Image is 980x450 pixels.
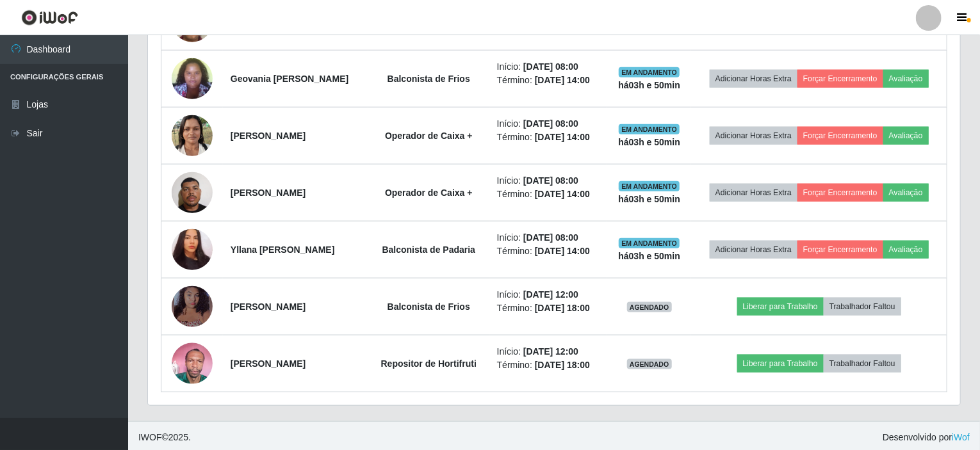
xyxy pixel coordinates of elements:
button: Adicionar Horas Extra [710,241,797,259]
li: Término: [497,188,600,201]
strong: Operador de Caixa + [385,131,473,141]
strong: há 03 h e 50 min [618,80,680,90]
strong: Operador de Caixa + [385,188,473,198]
button: Trabalhador Faltou [824,298,901,316]
strong: há 03 h e 50 min [618,194,680,204]
li: Término: [497,358,600,372]
strong: Balconista de Frios [388,301,470,312]
time: [DATE] 12:00 [523,289,578,300]
button: Avaliação [883,184,929,202]
a: iWof [952,432,970,442]
span: AGENDADO [627,302,672,312]
img: 1720809249319.jpeg [172,108,213,163]
button: Avaliação [883,127,929,145]
li: Término: [497,74,600,87]
img: CoreUI Logo [21,10,78,26]
button: Avaliação [883,70,929,88]
time: [DATE] 08:00 [523,118,578,129]
img: 1753956520242.jpeg [172,336,213,390]
button: Adicionar Horas Extra [710,70,797,88]
li: Início: [497,231,600,245]
button: Forçar Encerramento [797,70,883,88]
time: [DATE] 14:00 [535,75,590,85]
button: Avaliação [883,241,929,259]
button: Trabalhador Faltou [824,355,901,373]
button: Forçar Encerramento [797,127,883,145]
img: 1754519886639.jpeg [172,283,213,330]
strong: Yllana [PERSON_NAME] [231,245,335,255]
strong: há 03 h e 50 min [618,137,680,147]
img: 1655824719920.jpeg [172,228,213,272]
strong: [PERSON_NAME] [231,358,306,369]
span: AGENDADO [627,359,672,369]
li: Início: [497,117,600,131]
strong: Balconista de Frios [388,74,470,84]
img: 1744328731304.jpeg [172,165,213,220]
time: [DATE] 14:00 [535,132,590,142]
time: [DATE] 08:00 [523,232,578,243]
img: 1738342187480.jpeg [172,51,213,106]
button: Adicionar Horas Extra [710,127,797,145]
button: Adicionar Horas Extra [710,184,797,202]
strong: há 03 h e 50 min [618,251,680,261]
time: [DATE] 08:00 [523,61,578,72]
li: Início: [497,174,600,188]
span: EM ANDAMENTO [619,67,680,77]
li: Término: [497,245,600,258]
li: Término: [497,131,600,144]
time: [DATE] 18:00 [535,360,590,370]
strong: [PERSON_NAME] [231,131,306,141]
span: EM ANDAMENTO [619,181,680,191]
strong: [PERSON_NAME] [231,301,306,312]
time: [DATE] 08:00 [523,175,578,186]
button: Liberar para Trabalho [737,298,824,316]
time: [DATE] 12:00 [523,346,578,357]
strong: Balconista de Padaria [382,245,476,255]
span: © 2025 . [138,431,191,444]
strong: Geovania [PERSON_NAME] [231,74,348,84]
li: Término: [497,301,600,315]
time: [DATE] 14:00 [535,189,590,199]
span: EM ANDAMENTO [619,124,680,134]
button: Liberar para Trabalho [737,355,824,373]
strong: Repositor de Hortifruti [381,358,477,369]
span: Desenvolvido por [883,431,970,444]
span: IWOF [138,432,162,442]
li: Início: [497,60,600,74]
time: [DATE] 18:00 [535,303,590,313]
button: Forçar Encerramento [797,184,883,202]
li: Início: [497,288,600,301]
button: Forçar Encerramento [797,241,883,259]
strong: [PERSON_NAME] [231,188,306,198]
time: [DATE] 14:00 [535,246,590,256]
span: EM ANDAMENTO [619,238,680,248]
li: Início: [497,345,600,358]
